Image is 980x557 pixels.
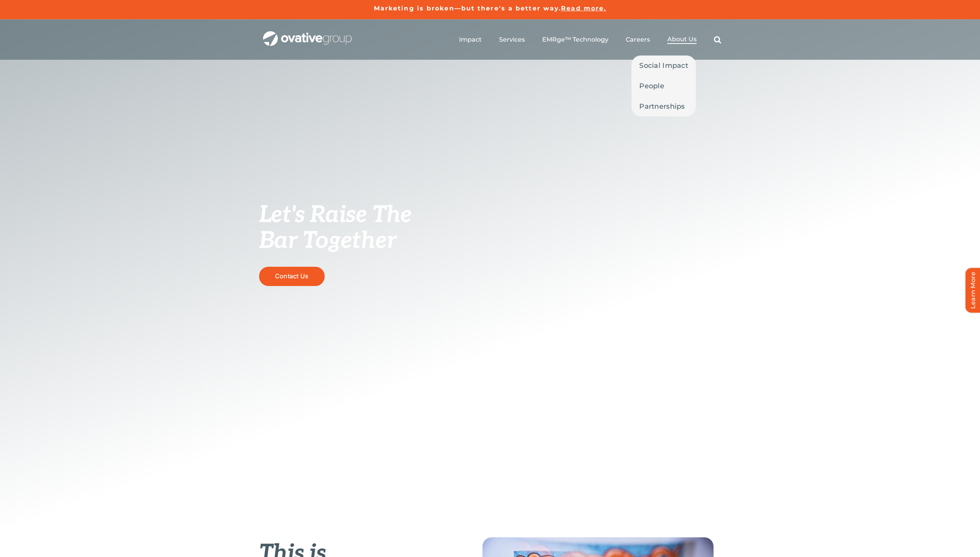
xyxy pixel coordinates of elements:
[626,36,650,44] a: Careers
[714,36,721,44] a: Search
[263,30,352,38] a: OG_Full_horizontal_WHT
[259,227,396,255] span: Bar Together
[499,36,525,44] a: Services
[259,267,325,286] a: Contact Us
[632,96,696,116] a: Partnerships
[459,36,482,44] a: Impact
[275,273,308,280] span: Contact Us
[542,36,608,44] a: EMRge™ Technology
[561,5,606,12] a: Read more.
[259,201,412,229] span: Let's Raise The
[639,60,688,71] span: Social Impact
[632,56,696,76] a: Social Impact
[639,81,664,91] span: People
[459,27,721,52] nav: Menu
[639,101,685,112] span: Partnerships
[632,76,696,96] a: People
[667,35,697,44] a: About Us
[374,5,561,12] a: Marketing is broken—but there's a better way.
